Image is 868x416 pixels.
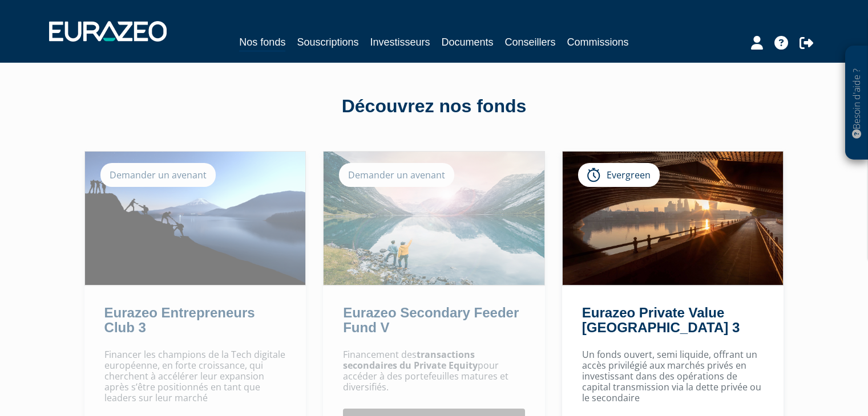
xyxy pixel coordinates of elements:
div: Demander un avenant [339,163,454,187]
div: Evergreen [578,163,660,187]
a: Eurazeo Entrepreneurs Club 3 [104,305,255,335]
p: Financer les champions de la Tech digitale européenne, en forte croissance, qui cherchent à accél... [104,349,286,404]
a: Conseillers [505,34,556,50]
a: Investisseurs [370,34,430,50]
div: Demander un avenant [100,163,216,187]
a: Eurazeo Secondary Feeder Fund V [343,305,519,335]
p: Besoin d'aide ? [850,52,863,154]
img: Eurazeo Private Value Europe 3 [563,152,784,285]
strong: transactions secondaires du Private Equity [343,348,478,372]
p: Financement des pour accéder à des portefeuilles matures et diversifiés. [343,349,525,393]
a: Nos fonds [239,34,285,52]
img: 1732889491-logotype_eurazeo_blanc_rvb.png [49,21,167,42]
div: Découvrez nos fonds [109,93,760,120]
a: Souscriptions [297,34,358,50]
a: Documents [442,34,494,50]
img: Eurazeo Entrepreneurs Club 3 [85,152,306,285]
a: Eurazeo Private Value [GEOGRAPHIC_DATA] 3 [582,305,740,335]
img: Eurazeo Secondary Feeder Fund V [324,152,544,285]
a: Commissions [567,34,629,50]
p: Un fonds ouvert, semi liquide, offrant un accès privilégié aux marchés privés en investissant dan... [582,349,764,404]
